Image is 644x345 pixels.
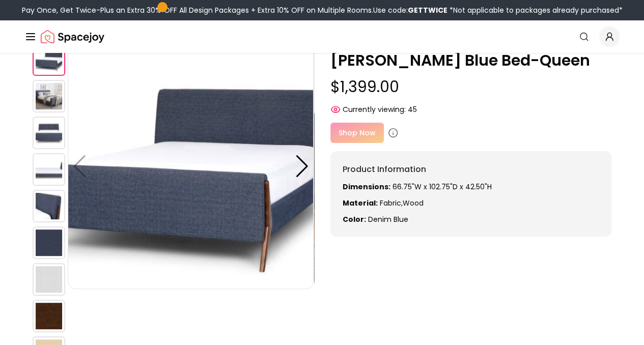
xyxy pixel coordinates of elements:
[33,153,65,186] img: https://storage.googleapis.com/spacejoy-main/assets/61baf423916e9c001cf129ef/product_5_pgoke8gpm73
[447,5,623,15] span: *Not applicable to packages already purchased*
[343,214,366,224] strong: Color:
[330,51,612,70] p: [PERSON_NAME] Blue Bed-Queen
[33,117,65,149] img: https://storage.googleapis.com/spacejoy-main/assets/61baf423916e9c001cf129ef/product_4_maf7117bhpel
[368,214,408,224] span: denim blue
[408,5,447,15] b: GETTWICE
[33,80,65,112] img: https://storage.googleapis.com/spacejoy-main/assets/61baf423916e9c001cf129ef/product_3_k2o7klhmbba5
[343,104,406,114] span: Currently viewing:
[33,300,65,332] img: https://storage.googleapis.com/spacejoy-main/assets/61baf423916e9c001cf129ef/product_9_a37nei4fknc
[33,190,65,222] img: https://storage.googleapis.com/spacejoy-main/assets/61baf423916e9c001cf129ef/product_6_d5a7hkak777e
[380,198,424,208] span: Fabric,Wood
[343,163,600,176] h6: Product Information
[68,43,314,289] img: https://storage.googleapis.com/spacejoy-main/assets/61baf423916e9c001cf129ef/product_2_5l705g850fm3
[41,26,104,47] img: Spacejoy Logo
[373,5,447,15] span: Use code:
[22,5,623,15] div: Pay Once, Get Twice-Plus an Extra 30% OFF All Design Packages + Extra 10% OFF on Multiple Rooms.
[330,78,612,96] p: $1,399.00
[24,20,620,53] nav: Global
[343,198,378,208] strong: Material:
[314,43,559,289] img: https://storage.googleapis.com/spacejoy-main/assets/61baf423916e9c001cf129ef/product_3_k2o7klhmbba5
[33,43,65,76] img: https://storage.googleapis.com/spacejoy-main/assets/61baf423916e9c001cf129ef/product_2_5l705g850fm3
[33,263,65,296] img: https://storage.googleapis.com/spacejoy-main/assets/61baf423916e9c001cf129ef/product_8_k6ilgee5311
[408,104,417,114] span: 45
[343,182,600,192] p: 66.75"W x 102.75"D x 42.50"H
[343,182,390,192] strong: Dimensions:
[33,226,65,259] img: https://storage.googleapis.com/spacejoy-main/assets/61baf423916e9c001cf129ef/product_7_mpncf9e1gee6
[41,26,104,47] a: Spacejoy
